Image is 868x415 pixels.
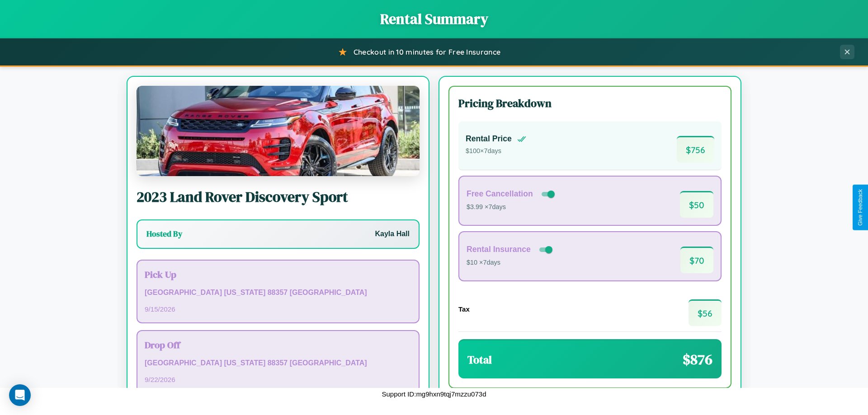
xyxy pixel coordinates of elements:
[857,189,863,226] div: Give Feedback
[466,145,526,157] p: $ 100 × 7 days
[375,228,410,241] p: Kayla Hall
[354,47,500,56] span: Checkout in 10 minutes for Free Insurance
[680,247,713,273] span: $ 70
[137,187,420,207] h2: 2023 Land Rover Discovery Sport
[458,305,470,313] h4: Tax
[9,9,859,29] h1: Rental Summary
[458,96,722,111] h3: Pricing Breakdown
[145,338,411,351] h3: Drop Off
[467,189,533,199] h4: Free Cancellation
[382,388,486,400] p: Support ID: mg9hxn9tqj7mzzu073d
[145,286,411,299] p: [GEOGRAPHIC_DATA] [US_STATE] 88357 [GEOGRAPHIC_DATA]
[467,257,554,269] p: $10 × 7 days
[145,268,411,281] h3: Pick Up
[467,245,531,254] h4: Rental Insurance
[467,352,492,367] h3: Total
[467,201,557,213] p: $3.99 × 7 days
[145,303,411,315] p: 9 / 15 / 2026
[146,228,182,239] h3: Hosted By
[683,350,712,369] span: $ 876
[9,384,31,406] div: Open Intercom Messenger
[680,191,713,218] span: $ 50
[689,299,722,326] span: $ 56
[137,86,420,176] img: Land Rover Discovery Sport
[145,373,411,386] p: 9 / 22 / 2026
[466,134,512,144] h4: Rental Price
[145,357,411,370] p: [GEOGRAPHIC_DATA] [US_STATE] 88357 [GEOGRAPHIC_DATA]
[677,136,714,163] span: $ 756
